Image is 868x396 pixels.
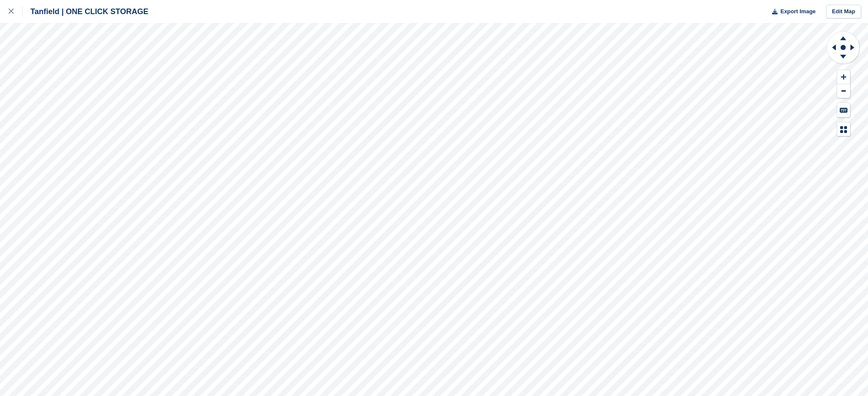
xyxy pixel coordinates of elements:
a: Edit Map [826,5,861,19]
button: Map Legend [837,122,850,136]
button: Zoom In [837,70,850,84]
span: Export Image [780,7,815,16]
button: Export Image [767,5,816,19]
button: Keyboard Shortcuts [837,103,850,117]
div: Tanfield | ONE CLICK STORAGE [23,6,148,17]
button: Zoom Out [837,84,850,98]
